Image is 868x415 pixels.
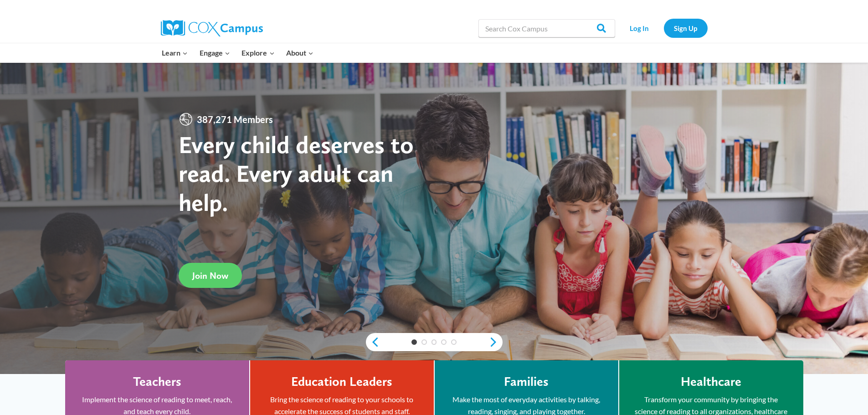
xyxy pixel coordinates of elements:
[286,47,313,59] span: About
[620,19,708,37] nav: Secondary Navigation
[366,333,503,351] div: content slider buttons
[156,43,319,62] nav: Primary Navigation
[664,19,708,37] a: Sign Up
[179,263,242,288] a: Join Now
[193,112,277,127] span: 387,271 Members
[200,47,230,59] span: Engage
[291,374,392,389] h4: Education Leaders
[451,339,457,345] a: 5
[133,374,181,389] h4: Teachers
[504,374,549,389] h4: Families
[179,130,414,217] strong: Every child deserves to read. Every adult can help.
[161,20,263,36] img: Cox Campus
[431,339,437,345] a: 3
[489,337,503,348] a: next
[162,47,188,59] span: Learn
[441,339,447,345] a: 4
[192,270,228,281] span: Join Now
[411,339,417,345] a: 1
[681,374,741,389] h4: Healthcare
[366,337,380,348] a: previous
[478,19,615,37] input: Search Cox Campus
[241,47,274,59] span: Explore
[421,339,427,345] a: 2
[620,19,659,37] a: Log In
